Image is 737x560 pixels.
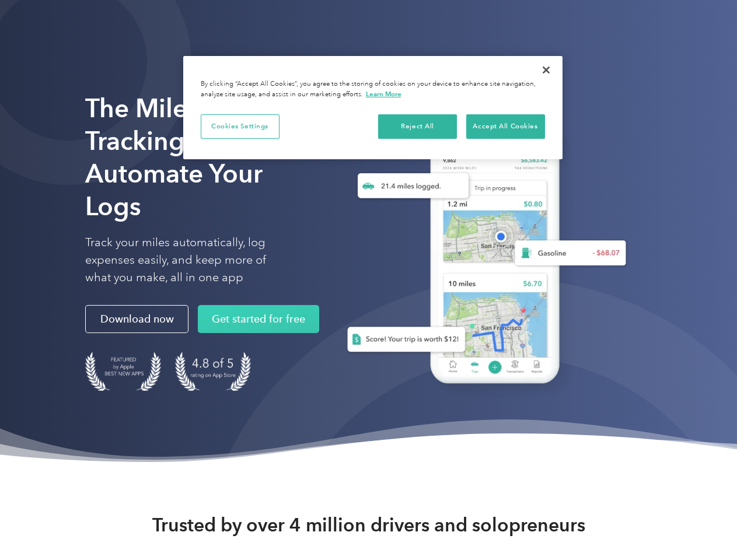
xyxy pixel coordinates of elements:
[533,57,559,83] button: Close
[175,352,251,391] img: 4.9 out of 5 stars on the app store
[378,114,457,139] button: Reject All
[183,56,563,159] div: Privacy
[183,56,563,159] div: Cookie banner
[85,234,294,286] p: Track your miles automatically, log expenses easily, and keep more of what you make, all in one app
[329,110,635,401] img: Everlance, mileage tracker app, expense tracking app
[85,352,161,391] img: Badge for Featured by Apple Best New Apps
[466,114,545,139] button: Accept All Cookies
[201,114,280,139] button: Cookies Settings
[366,90,401,98] a: More information about your privacy, opens in a new tab
[85,305,188,333] a: Download now
[152,513,585,537] strong: Trusted by over 4 million drivers and solopreneurs
[198,305,319,333] a: Get started for free
[201,79,545,100] div: By clicking “Accept All Cookies”, you agree to the storing of cookies on your device to enhance s...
